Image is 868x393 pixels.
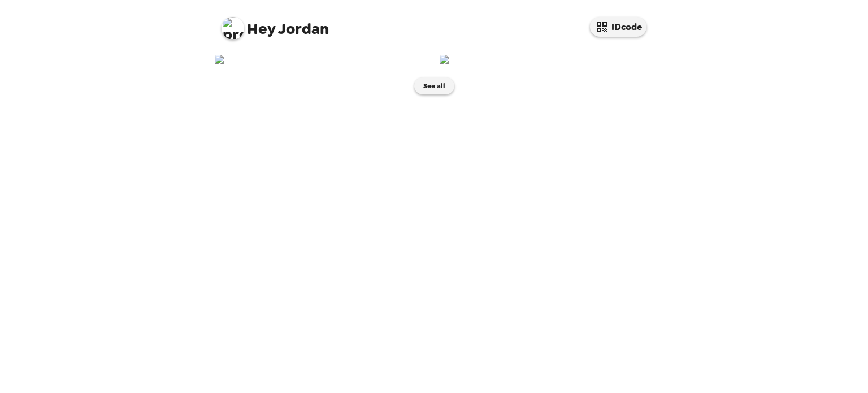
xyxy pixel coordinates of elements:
button: See all [414,77,454,94]
button: IDcode [590,17,646,37]
span: Jordan [222,11,329,37]
img: user-276978 [214,54,429,66]
img: user-243232 [439,54,654,66]
span: Hey [247,19,275,39]
img: profile pic [222,17,244,40]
